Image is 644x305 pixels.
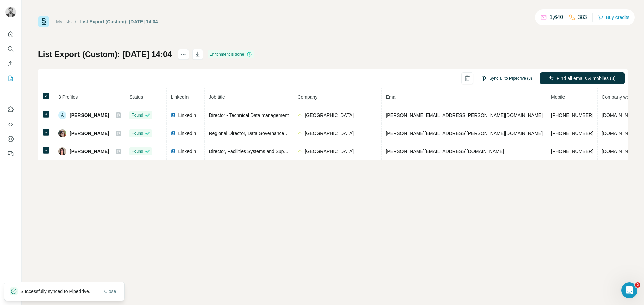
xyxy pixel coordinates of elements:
span: Found [131,112,143,118]
li: / [75,18,76,25]
button: Search [5,43,16,55]
button: Find all emails & mobiles (3) [540,72,625,84]
span: Find all emails & mobiles (3) [557,75,616,82]
span: Email [386,94,397,100]
span: [PERSON_NAME] [70,148,109,155]
p: 1,640 [550,13,563,21]
img: LinkedIn logo [171,149,176,154]
img: Avatar [5,7,16,17]
img: Avatar [58,129,66,137]
button: Buy credits [598,13,629,22]
span: [PERSON_NAME][EMAIL_ADDRESS][DOMAIN_NAME] [386,149,504,154]
span: Director, Facilities Systems and Support [209,149,292,154]
div: List Export (Custom): [DATE] 14:04 [80,18,158,25]
img: Avatar [58,147,66,155]
button: actions [178,49,189,60]
span: [GEOGRAPHIC_DATA] [305,148,354,155]
span: [GEOGRAPHIC_DATA] [305,112,354,119]
button: My lists [5,72,16,84]
span: [PERSON_NAME] [70,130,109,137]
span: [PHONE_NUMBER] [551,112,593,118]
span: LinkedIn [178,112,196,119]
span: Close [104,288,116,295]
button: Use Surfe on LinkedIn [5,103,16,116]
span: [PHONE_NUMBER] [551,149,593,154]
span: Mobile [551,94,565,100]
span: Status [129,94,143,100]
img: LinkedIn logo [171,131,176,136]
button: Enrich CSV [5,58,16,70]
button: Sync all to Pipedrive (3) [477,73,537,83]
span: LinkedIn [178,148,196,155]
span: Found [131,148,143,154]
span: [DOMAIN_NAME] [602,112,639,118]
span: Job title [209,94,225,100]
span: [PERSON_NAME][EMAIL_ADDRESS][PERSON_NAME][DOMAIN_NAME] [386,131,543,136]
span: Director - Technical Data management [209,112,289,118]
span: LinkedIn [171,94,189,100]
span: 3 Profiles [58,94,78,100]
button: Quick start [5,28,16,40]
div: A [58,111,66,119]
p: Successfully synced to Pipedrive. [20,288,96,295]
span: [DOMAIN_NAME] [602,131,639,136]
span: [PERSON_NAME] [70,112,109,119]
span: 2 [635,282,640,288]
span: [PHONE_NUMBER] [551,131,593,136]
button: Feedback [5,148,16,160]
h1: List Export (Custom): [DATE] 14:04 [38,49,172,60]
span: [GEOGRAPHIC_DATA] [305,130,354,137]
span: [DOMAIN_NAME] [602,149,639,154]
img: company-logo [297,131,303,136]
iframe: Intercom live chat [621,282,637,298]
span: LinkedIn [178,130,196,137]
button: Dashboard [5,133,16,145]
img: company-logo [297,112,303,118]
span: Company [297,94,317,100]
img: LinkedIn logo [171,112,176,118]
button: Close [100,285,121,297]
p: 383 [578,13,587,21]
span: Found [131,130,143,136]
span: Regional Director, Data Governance and Privacy [209,131,310,136]
img: company-logo [297,149,303,154]
span: Company website [602,94,639,100]
a: My lists [56,19,72,24]
img: Surfe Logo [38,16,49,27]
span: [PERSON_NAME][EMAIL_ADDRESS][PERSON_NAME][DOMAIN_NAME] [386,112,543,118]
button: Use Surfe API [5,118,16,130]
div: Enrichment is done [208,50,254,58]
